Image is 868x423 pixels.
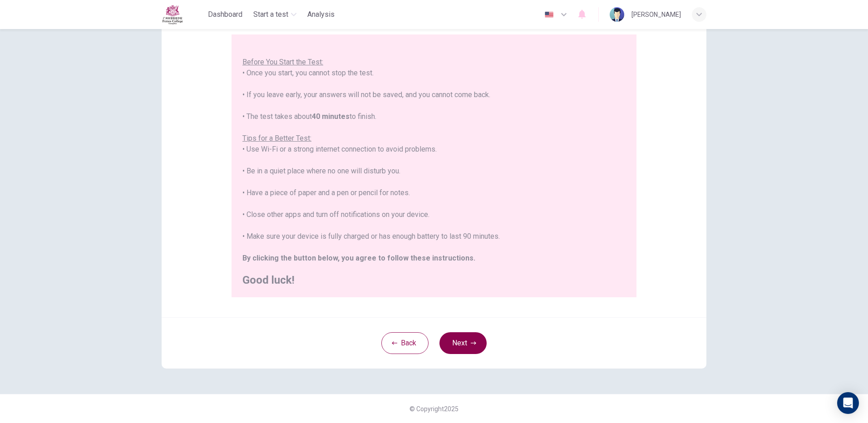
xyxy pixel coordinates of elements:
[242,134,311,143] u: Tips for a Better Test:
[439,332,487,354] button: Next
[208,9,242,20] span: Dashboard
[253,9,288,20] span: Start a test
[409,405,459,413] span: © Copyright 2025
[610,7,624,22] img: Profile picture
[242,58,323,66] u: Before You Start the Test:
[242,35,626,285] div: You are about to start a . • Once you start, you cannot stop the test. • If you leave early, your...
[242,254,475,262] b: By clicking the button below, you agree to follow these instructions.
[312,112,350,121] b: 40 minutes
[304,6,338,23] button: Analysis
[837,392,859,414] div: Open Intercom Messenger
[543,11,555,18] img: en
[631,9,681,20] div: [PERSON_NAME]
[250,6,300,23] button: Start a test
[162,5,204,25] a: Fettes logo
[381,332,429,354] button: Back
[242,275,626,285] h2: Good luck!
[204,6,246,23] button: Dashboard
[162,5,183,25] img: Fettes logo
[307,9,335,20] span: Analysis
